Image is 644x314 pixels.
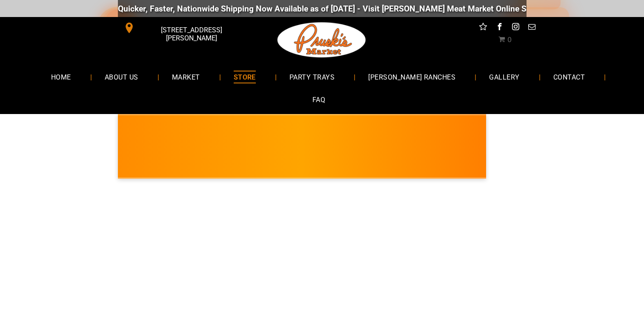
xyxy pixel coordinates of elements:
span: [STREET_ADDRESS][PERSON_NAME] [136,22,246,46]
a: [STREET_ADDRESS][PERSON_NAME] [118,21,248,34]
a: CONTACT [541,66,598,88]
a: ABOUT US [92,66,151,88]
a: MARKET [159,66,213,88]
a: Social network [478,21,489,34]
a: HOME [38,66,84,88]
a: GALLERY [476,66,532,88]
a: PARTY TRAYS [277,66,347,88]
a: facebook [494,21,505,34]
a: email [526,21,537,34]
a: [PERSON_NAME] RANCHES [355,66,468,88]
img: Pruski-s+Market+HQ+Logo2-1920w.png [276,17,368,63]
a: instagram [510,21,521,34]
a: STORE [221,66,269,88]
a: FAQ [300,88,338,111]
div: Quicker, Faster, Nationwide Shipping Now Available as of [DATE] - Visit [PERSON_NAME] Meat Market... [118,4,633,14]
span: 0 [507,36,512,44]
